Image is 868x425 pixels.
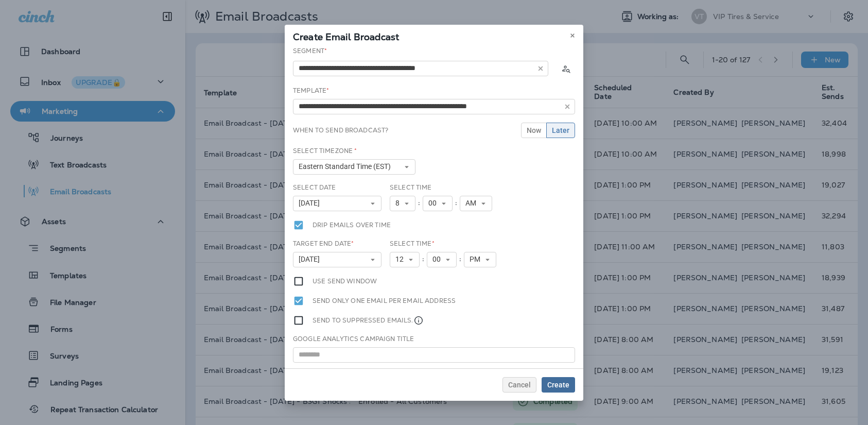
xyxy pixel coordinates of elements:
[547,381,569,388] span: Create
[395,199,404,208] span: 8
[420,252,427,267] div: :
[293,159,415,175] button: Eastern Standard Time (EST)
[453,196,460,211] div: :
[293,240,354,248] label: Target End Date
[293,87,329,95] label: Template
[390,183,432,192] label: Select Time
[542,377,575,393] button: Create
[432,255,445,264] span: 00
[521,123,547,138] button: Now
[285,25,583,46] div: Create Email Broadcast
[460,196,492,211] button: AM
[293,126,388,134] label: When to send broadcast?
[415,196,423,211] div: :
[293,47,327,55] label: Segment
[470,255,484,264] span: PM
[557,59,575,78] button: Calculate the estimated number of emails to be sent based on selected segment. (This could take a...
[390,196,415,211] button: 8
[293,147,357,155] label: Select Timezone
[395,255,408,264] span: 12
[299,255,324,264] span: [DATE]
[313,219,391,231] label: Drip emails over time
[293,196,381,211] button: [DATE]
[427,252,457,267] button: 00
[546,123,575,138] button: Later
[390,252,420,267] button: 12
[293,183,336,192] label: Select Date
[299,199,324,208] span: [DATE]
[508,381,531,388] span: Cancel
[423,196,453,211] button: 00
[457,252,464,267] div: :
[293,252,381,267] button: [DATE]
[527,127,541,134] span: Now
[299,162,395,171] span: Eastern Standard Time (EST)
[313,315,424,326] label: Send to suppressed emails.
[293,335,414,343] label: Google Analytics Campaign Title
[465,199,480,208] span: AM
[464,252,496,267] button: PM
[502,377,536,393] button: Cancel
[428,199,441,208] span: 00
[313,295,456,307] label: Send only one email per email address
[390,240,435,248] label: Select Time
[313,276,377,287] label: Use send window
[552,127,569,134] span: Later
